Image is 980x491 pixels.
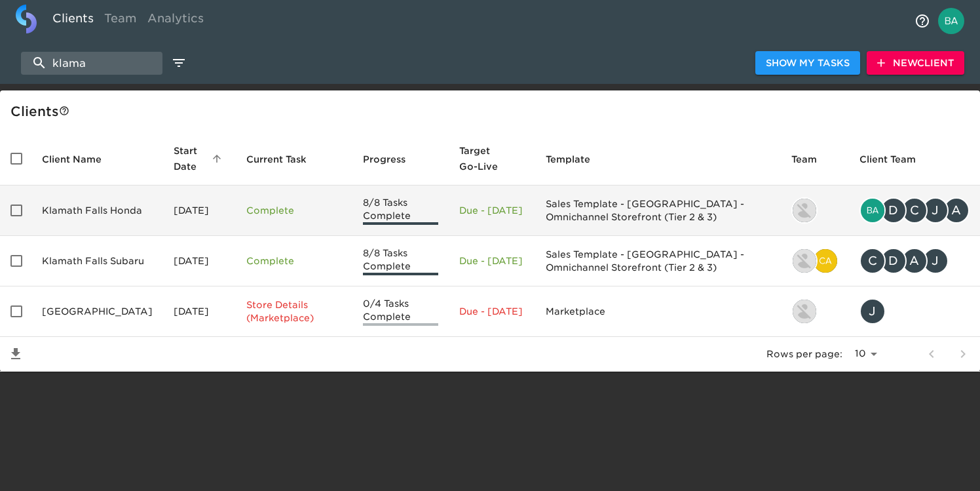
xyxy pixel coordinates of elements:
img: catherine.manisharaj@cdk.com [814,249,837,273]
img: bailey.rubin@cdk.com [861,199,884,222]
td: Klamath Falls Subaru [31,236,163,286]
td: Sales Template - [GEOGRAPHIC_DATA] - Omnichannel Storefront (Tier 2 & 3) [535,186,781,236]
div: A [943,197,970,224]
span: Show My Tasks [766,55,850,71]
span: Start Date [174,143,225,174]
img: ryan.tamanini@roadster.com [793,300,816,323]
td: [GEOGRAPHIC_DATA] [31,286,163,337]
div: A [901,248,928,274]
input: search [21,52,162,75]
p: Store Details (Marketplace) [246,298,342,324]
td: Klamath Falls Honda [31,186,163,236]
img: Profile [938,8,964,34]
span: Team [791,151,834,167]
div: C [859,248,886,274]
span: Client Team [859,151,933,167]
td: Marketplace [535,286,781,337]
p: Rows per page: [766,347,842,361]
td: Sales Template - [GEOGRAPHIC_DATA] - Omnichannel Storefront (Tier 2 & 3) [535,236,781,286]
td: [DATE] [163,286,236,337]
span: Progress [363,151,423,167]
span: This is the next Task in this Hub that should be completed [246,151,307,167]
div: ryan.tamanini@roadster.com [791,298,839,324]
div: ryan.tamanini@roadster.com, catherine.manisharaj@cdk.com [791,248,839,274]
div: ryan.tamanini@roadster.com [791,197,839,224]
div: bailey.rubin@cdk.com, Derek.andrade@cdk.com, chris.mccarthy@cdk.com, justin@timeauto.com, Andrew@... [859,197,970,224]
span: Calculated based on the start date and the duration of all Tasks contained in this Hub. [459,143,508,174]
div: Client s [10,101,975,122]
img: ryan.tamanini@roadster.com [793,199,816,222]
p: Due - [DATE] [459,204,525,217]
span: Current Task [246,151,324,167]
div: J [859,298,886,324]
td: 8/8 Tasks Complete [352,186,449,236]
div: D [880,248,907,274]
p: Complete [246,204,342,217]
span: New Client [877,55,954,71]
div: chris.mccarthy@cdk.com, Derek.andrade@cdk.com, Andrew@timeauto.com, justin@timeauto.com [859,248,970,274]
img: logo [16,5,37,33]
div: justin@timeauto.com [859,298,970,324]
p: Due - [DATE] [459,305,525,318]
span: Client Name [42,151,119,167]
p: Complete [246,254,342,267]
div: J [922,248,949,274]
a: Team [99,5,142,37]
div: J [922,197,949,224]
a: Clients [47,5,99,37]
p: Due - [DATE] [459,254,525,267]
span: Template [546,151,607,167]
select: rows per page [848,344,882,364]
button: NewClient [867,51,964,75]
button: notifications [907,5,938,37]
td: 0/4 Tasks Complete [352,286,449,337]
svg: This is a list of all of your clients and clients shared with you [59,106,69,116]
button: edit [168,52,190,74]
td: [DATE] [163,186,236,236]
img: ryan.tamanini@roadster.com [793,249,816,273]
td: 8/8 Tasks Complete [352,236,449,286]
div: D [880,197,907,224]
span: Target Go-Live [459,143,525,174]
a: Analytics [142,5,209,37]
td: [DATE] [163,236,236,286]
div: C [901,197,928,224]
button: Show My Tasks [755,51,860,75]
